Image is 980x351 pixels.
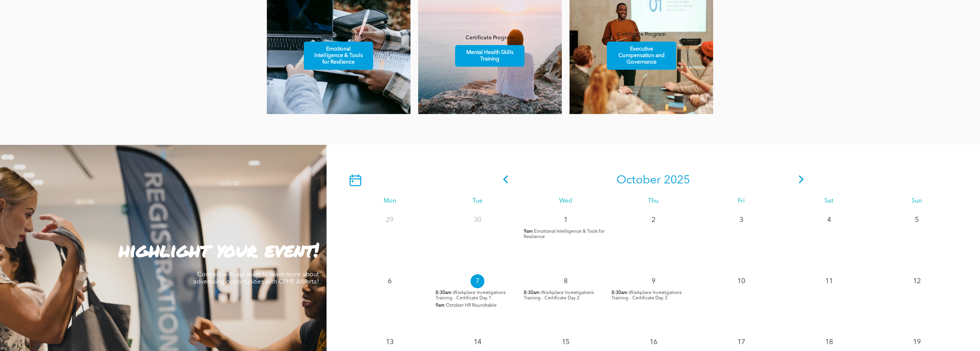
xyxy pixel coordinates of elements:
a: Mental Health Skills Training [455,45,524,67]
a: Emotional Intelligence & Tools for Resilience [304,42,373,70]
p: 12 [910,274,924,288]
span: Emotional Intelligence & Tools for Resilience [305,42,372,69]
p: 7 [471,274,484,288]
p: 15 [559,335,573,349]
p: 29 [383,213,397,227]
p: 30 [471,213,484,227]
span: October [616,175,661,186]
div: Tue [434,198,521,205]
p: 11 [822,274,836,288]
p: 6 [383,274,397,288]
span: 8:30am [436,290,452,296]
div: Mon [346,198,434,205]
div: Wed [522,198,610,205]
p: 8 [559,274,573,288]
span: October HR Roundtable [446,303,497,308]
p: 19 [910,335,924,349]
span: Mental Health Skills Training [456,45,523,66]
span: 9am [524,229,533,234]
a: Executive Compensation and Governance [607,42,676,70]
span: 8:30am [524,290,540,296]
p: 14 [471,335,484,349]
p: 5 [910,213,924,227]
div: Fri [697,198,785,205]
p: 16 [647,335,660,349]
div: Sat [785,198,873,205]
p: 18 [822,335,836,349]
p: 1 [559,213,573,227]
span: Executive Compensation and Governance [608,42,675,69]
p: 2 [647,213,660,227]
span: Emotional Intelligence & Tools for Resilience [524,229,605,239]
strong: highlight your event! [119,236,319,263]
p: 9 [647,274,660,288]
p: 10 [734,274,748,288]
p: 17 [734,335,748,349]
div: Thu [610,198,697,205]
span: 9am [436,303,445,308]
p: 3 [734,213,748,227]
span: 8:30am [611,290,628,296]
span: Connect with our team to learn more about advertising opportunities with CPHR Alberta! [193,272,319,285]
span: 2025 [664,175,690,186]
div: Sun [873,198,961,205]
span: Workplace Investigations Training - Certificate Day 3 [611,291,682,301]
span: Workplace Investigations Training - Certificate Day 2 [524,291,594,301]
span: Workplace Investigations Training - Certificate Day 1 [436,291,506,301]
p: 4 [822,213,836,227]
p: 13 [383,335,397,349]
